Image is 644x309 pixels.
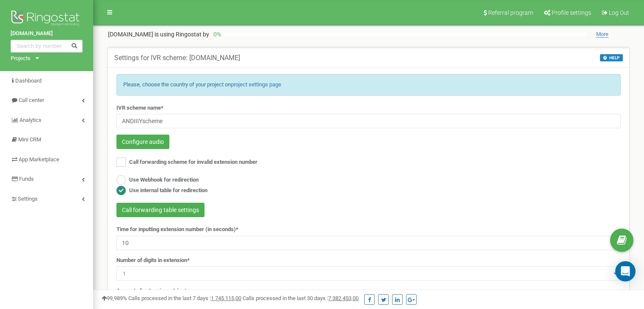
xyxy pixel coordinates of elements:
img: Ringostat logo [11,8,83,30]
span: Referral program [488,9,533,16]
span: Log Out [609,9,629,16]
div: Open Intercom Messenger [615,261,636,281]
label: Amount of extension retries* [116,287,187,295]
span: 1 [119,268,618,280]
p: 0 % [209,30,223,39]
span: Analytics [19,117,41,123]
button: HELP [600,54,623,61]
span: 99,989% [102,295,127,301]
label: Time for inputting extension number (in seconds)* [116,226,238,234]
span: Calls processed in the last 30 days : [243,295,359,301]
span: is using Ringostat by [155,31,209,38]
label: Use internal table for redirection [129,187,207,195]
span: Settings [18,196,38,202]
button: Configure audio [116,135,169,149]
span: Profile settings [552,9,591,16]
a: project settings page [231,81,281,88]
span: Mini CRM [18,136,41,143]
button: Call forwarding table settings [116,203,205,217]
div: Projects [11,55,30,63]
label: Number of digits in extension* [116,257,190,265]
label: IVR scheme name* [116,104,163,112]
p: [DOMAIN_NAME] [108,30,209,39]
p: Please, choose the country of your project on [123,81,614,89]
h5: Settings for IVR scheme: [DOMAIN_NAME] [114,54,240,62]
span: Funds [19,176,34,182]
u: 7 382 453,00 [328,295,359,301]
span: Call center [19,97,44,103]
label: Use Webhook for redirection [129,176,199,184]
a: [DOMAIN_NAME] [11,30,83,38]
span: More [596,31,608,38]
input: Search by number [11,40,83,52]
span: Call forwarding scheme for invalid extension number [129,159,257,165]
span: Dashboard [15,77,41,84]
span: App Marketplace [19,156,59,163]
span: Calls processed in the last 7 days : [128,295,241,301]
span: 1 [116,266,621,281]
u: 1 745 115,00 [211,295,241,301]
